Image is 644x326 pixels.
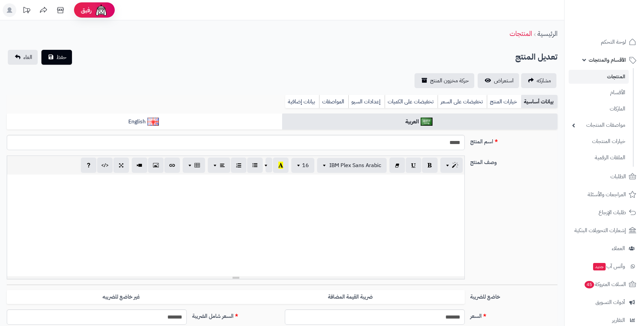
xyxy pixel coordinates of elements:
[189,309,282,320] label: السعر شامل الضريبة
[494,77,514,85] span: استعراض
[601,37,626,47] span: لوحة التحكم
[569,204,640,221] a: طلبات الإرجاع
[612,244,625,253] span: العملاء
[7,290,236,304] label: غير خاضع للضريبه
[569,240,640,257] a: العملاء
[478,73,519,88] a: استعراض
[41,50,72,65] button: حفظ
[94,3,108,17] img: ai-face.png
[329,161,381,169] span: IBM Plex Sans Arabic
[569,134,629,149] a: خيارات المنتجات
[18,3,35,19] a: تحديثات المنصة
[521,95,557,108] a: بيانات أساسية
[569,222,640,239] a: إشعارات التحويلات البنكية
[593,263,606,270] span: جديد
[7,114,282,130] a: English
[569,34,640,50] a: لوحة التحكم
[236,290,465,304] label: ضريبة القيمة المضافة
[595,298,625,307] span: أدوات التسويق
[348,95,385,108] a: إعدادات السيو
[487,95,521,108] a: خيارات المنتج
[467,135,560,146] label: اسم المنتج
[317,158,387,173] button: IBM Plex Sans Arabic
[598,12,638,26] img: logo-2.png
[291,158,314,173] button: 16
[467,290,560,301] label: خاضع للضريبة
[569,118,629,133] a: مواصفات المنتجات
[467,156,560,166] label: وصف المنتج
[81,6,92,14] span: رفيق
[569,258,640,274] a: وآتس آبجديد
[8,50,38,65] a: الغاء
[569,276,640,292] a: السلات المتروكة45
[584,281,594,288] span: 45
[589,55,626,65] span: الأقسام والمنتجات
[612,315,625,325] span: التقارير
[599,208,626,217] span: طلبات الإرجاع
[569,102,629,116] a: الماركات
[302,161,309,169] span: 16
[569,294,640,310] a: أدوات التسويق
[515,50,557,64] h2: تعديل المنتج
[569,168,640,185] a: الطلبات
[592,262,625,271] span: وآتس آب
[421,118,433,126] img: العربية
[147,118,159,126] img: English
[415,73,474,88] a: حركة مخزون المنتج
[430,77,469,85] span: حركة مخزون المنتج
[569,70,629,84] a: المنتجات
[521,73,556,88] a: مشاركه
[510,28,532,39] a: المنتجات
[574,226,626,235] span: إشعارات التحويلات البنكية
[537,28,557,39] a: الرئيسية
[385,95,438,108] a: تخفيضات على الكميات
[610,172,626,181] span: الطلبات
[23,53,32,61] span: الغاء
[319,95,348,108] a: المواصفات
[56,53,67,61] span: حفظ
[438,95,487,108] a: تخفيضات على السعر
[282,114,557,130] a: العربية
[569,85,629,100] a: الأقسام
[588,190,626,199] span: المراجعات والأسئلة
[584,280,626,289] span: السلات المتروكة
[569,150,629,165] a: الملفات الرقمية
[569,186,640,203] a: المراجعات والأسئلة
[467,309,560,320] label: السعر
[537,77,551,85] span: مشاركه
[285,95,319,108] a: بيانات إضافية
